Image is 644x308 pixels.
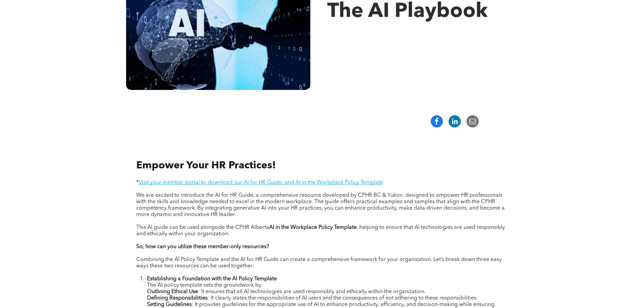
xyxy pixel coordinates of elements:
[147,283,263,288] span: The AI policy template sets the groundwork by:
[147,276,277,282] strong: Establishing a Foundation with the AI Policy Template
[136,257,502,269] span: Combining the AI Policy Template and the AI for HR Guide can create a comprehensive framework for...
[208,295,478,301] span: : It clearly states the responsibilities of AI users and the consequences of not adhering to thes...
[136,244,269,250] strong: So, how can you utilize these member-only resources?
[327,2,488,22] span: The AI Playbook
[198,289,426,294] span: : It ensures that all AI technologies are used responsibly and ethically within the organization.
[147,289,198,294] strong: Outlining Ethical Use
[136,161,276,171] span: Empower Your HR Practices!
[136,225,269,230] span: This AI guide can be used alongside the CPHR Alberta
[147,302,192,307] strong: Setting Guidelines
[139,180,383,185] a: Visit your member portal to download our AI for HR Guide, and AI in the Workplace Policy Template
[269,225,357,230] strong: AI in the Workplace Policy Template
[136,193,505,217] span: We are excited to introduce the AI for HR Guide, a comprehensive resource developed by CPHR BC & ...
[147,295,208,301] strong: Defining Responsibilities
